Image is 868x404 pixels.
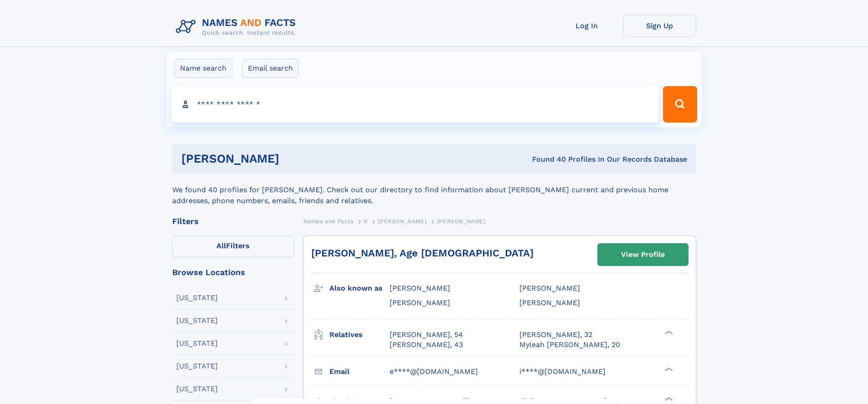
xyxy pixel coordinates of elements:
[242,59,299,78] label: Email search
[663,86,697,123] button: Search Button
[519,284,580,292] span: [PERSON_NAME]
[519,340,620,350] a: Myleah [PERSON_NAME], 20
[329,281,390,296] h3: Also known as
[623,15,696,37] a: Sign Up
[176,363,218,370] div: [US_STATE]
[172,217,294,225] div: Filters
[311,247,534,259] a: [PERSON_NAME], Age [DEMOGRAPHIC_DATA]
[303,215,354,227] a: Names and Facts
[174,59,232,78] label: Name search
[329,327,390,343] h3: Relatives
[390,340,463,350] a: [PERSON_NAME], 43
[172,268,294,276] div: Browse Locations
[329,364,390,379] h3: Email
[378,215,426,227] a: [PERSON_NAME]
[176,340,218,347] div: [US_STATE]
[172,174,696,206] div: We found 40 profiles for [PERSON_NAME]. Check out our directory to find information about [PERSON...
[390,284,450,292] span: [PERSON_NAME]
[364,215,368,227] a: S
[406,154,687,164] div: Found 40 Profiles In Our Records Database
[663,366,673,372] div: ❯
[390,298,450,307] span: [PERSON_NAME]
[181,153,406,164] h1: [PERSON_NAME]
[390,330,463,340] a: [PERSON_NAME], 54
[598,244,688,266] a: View Profile
[519,330,592,340] a: [PERSON_NAME], 32
[216,241,226,250] span: All
[171,86,659,123] input: search input
[663,396,673,402] div: ❯
[663,329,673,335] div: ❯
[378,218,426,225] span: [PERSON_NAME]
[437,218,486,225] span: [PERSON_NAME]
[519,298,580,307] span: [PERSON_NAME]
[621,244,665,265] div: View Profile
[176,294,218,302] div: [US_STATE]
[364,218,368,225] span: S
[176,385,218,393] div: [US_STATE]
[550,15,623,37] a: Log In
[172,235,294,257] label: Filters
[176,317,218,324] div: [US_STATE]
[172,15,303,39] img: Logo Names and Facts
